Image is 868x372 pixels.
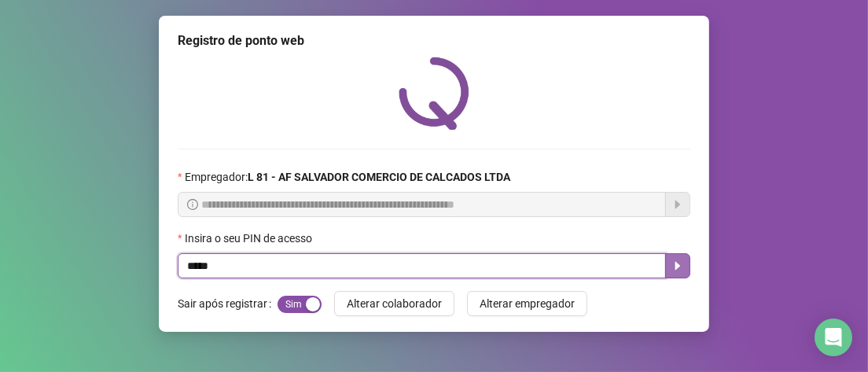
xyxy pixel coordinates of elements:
strong: L 81 - AF SALVADOR COMERCIO DE CALCADOS LTDA [248,171,510,183]
div: Open Intercom Messenger [815,319,852,356]
div: Registro de ponto web [178,31,690,50]
span: caret-right [671,260,684,272]
img: QRPoint [399,57,469,130]
button: Alterar empregador [467,291,587,316]
span: Alterar colaborador [347,295,442,312]
label: Sair após registrar [178,291,278,316]
label: Insira o seu PIN de acesso [178,230,322,247]
span: Empregador : [185,168,510,186]
button: Alterar colaborador [334,291,454,316]
span: info-circle [187,199,198,210]
span: Alterar empregador [480,295,575,312]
